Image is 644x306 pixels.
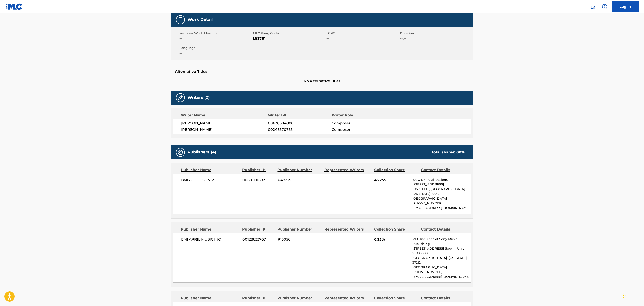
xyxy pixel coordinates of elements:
[612,1,639,12] a: Log In
[326,31,399,36] span: ISWC
[171,78,473,84] span: No Alternative Titles
[181,121,268,126] span: [PERSON_NAME]
[242,227,274,232] div: Publisher IPI
[412,206,471,210] p: [EMAIL_ADDRESS][DOMAIN_NAME]
[622,284,644,306] iframe: Chat Widget
[242,237,274,242] span: 00128633767
[600,2,609,11] div: Help
[188,17,213,22] h5: Work Detail
[181,177,239,183] span: BMG GOLD SONGS
[412,274,471,279] p: [EMAIL_ADDRESS][DOMAIN_NAME]
[324,295,371,301] div: Represented Writers
[412,201,471,206] p: [PHONE_NUMBER]
[374,295,418,301] div: Collection Share
[268,113,332,118] div: Writer IPI
[412,187,471,196] p: [US_STATE][GEOGRAPHIC_DATA][US_STATE] 10016
[179,46,252,50] span: Language
[588,2,597,11] a: Public Search
[455,150,465,154] span: 100 %
[277,295,321,301] div: Publisher Number
[412,246,471,256] p: [STREET_ADDRESS] South , Unit Suite 800,
[400,31,472,36] span: Duration
[412,177,471,182] p: BMG US Registrations
[277,227,321,232] div: Publisher Number
[188,150,216,155] h5: Publishers (4)
[374,167,418,173] div: Collection Share
[412,256,471,265] p: [GEOGRAPHIC_DATA], [US_STATE] 37212
[278,237,321,242] span: P15050
[178,95,183,100] img: Writers
[188,95,210,100] h5: Writers (2)
[181,113,268,118] div: Writer Name
[332,121,390,126] span: Composer
[268,121,332,126] span: 00630504880
[623,289,626,302] div: Drag
[242,177,274,183] span: 00601191692
[179,36,252,41] span: --
[374,227,418,232] div: Collection Share
[374,177,409,183] span: 43.75%
[181,227,239,232] div: Publisher Name
[400,36,472,41] span: --:--
[175,69,469,74] h5: Alternative Titles
[326,36,399,41] span: --
[181,167,239,173] div: Publisher Name
[179,31,252,36] span: Member Work Identifier
[421,295,465,301] div: Contact Details
[412,182,471,187] p: [STREET_ADDRESS]
[253,31,325,36] span: MLC Song Code
[268,127,332,132] span: 00248370753
[277,167,321,173] div: Publisher Number
[178,17,183,22] img: Work Detail
[181,237,239,242] span: EMI APRIL MUSIC INC
[374,237,409,242] span: 6.25%
[602,4,607,9] img: help
[253,36,325,41] span: L93781
[412,237,471,246] p: MLC Inquiries at Sony Music Publishing
[242,167,274,173] div: Publisher IPI
[412,265,471,270] p: [GEOGRAPHIC_DATA]
[178,150,183,155] img: Publishers
[278,177,321,183] span: P48239
[590,4,596,9] img: search
[412,270,471,274] p: [PHONE_NUMBER]
[324,167,371,173] div: Represented Writers
[181,127,268,132] span: [PERSON_NAME]
[431,150,465,155] div: Total shares:
[412,196,471,201] p: [GEOGRAPHIC_DATA]
[179,50,252,56] span: --
[421,227,465,232] div: Contact Details
[332,127,390,132] span: Composer
[421,167,465,173] div: Contact Details
[5,3,23,10] img: MLC Logo
[332,113,390,118] div: Writer Role
[324,227,371,232] div: Represented Writers
[181,295,239,301] div: Publisher Name
[242,295,274,301] div: Publisher IPI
